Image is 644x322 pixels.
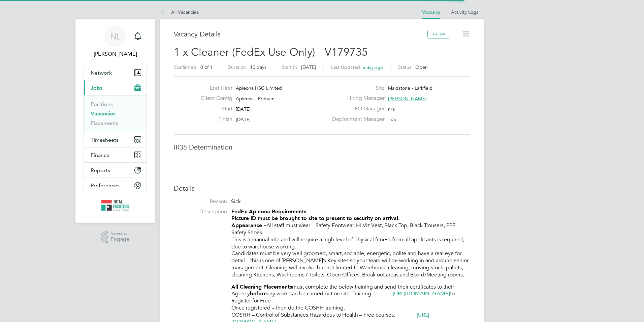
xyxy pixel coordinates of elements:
[174,64,196,70] label: Confirmed
[427,30,450,38] button: Follow
[84,132,147,147] button: Timesheets
[101,200,129,211] img: tfrecruitment-logo-retina.png
[236,85,282,91] span: Apleona HSG Limited
[451,9,478,15] a: Activity Logs
[236,106,251,112] span: [DATE]
[228,64,246,70] label: Duration
[174,198,227,205] label: Reason
[84,95,147,132] div: Jobs
[174,184,470,193] h3: Details
[110,237,129,242] span: Engage
[174,208,227,215] label: Description
[91,101,113,107] a: Positions
[231,208,470,278] p: All staff must wear – Safety Footwear, HI Viz Vest, Black Top, Black Trousers, PPE Safety Shoes. ...
[393,290,450,297] a: [URL][DOMAIN_NAME]
[328,116,385,123] label: Deployment Manager
[236,96,275,102] span: Apleona - Pretium
[236,116,251,123] span: [DATE]
[231,284,292,290] strong: All Cleaning Placements
[231,198,241,205] span: Sick
[415,64,428,70] span: Open
[231,222,266,229] strong: Appearance –
[231,208,306,215] strong: FedEx Apleona Requirements
[84,65,147,80] button: Network
[84,147,147,162] button: Finance
[282,64,297,70] label: Start In
[195,85,232,92] label: End Hirer
[398,64,411,70] label: Status
[84,50,147,58] span: Nicola Lawrence
[174,143,470,152] h3: IR35 Determination
[250,64,266,70] span: 10 days
[231,215,400,221] strong: Picture ID must be brought to site to present to security on arrival.
[363,64,383,70] span: a day ago
[174,30,427,38] h3: Vacancy Details
[110,32,121,41] span: NL
[301,64,316,70] span: [DATE]
[91,182,120,189] span: Preferences
[389,116,396,123] span: n/a
[160,9,199,15] a: All Vacancies
[422,9,440,15] a: Vacancy
[84,163,147,178] button: Reports
[75,19,155,223] nav: Main navigation
[101,231,130,244] a: Powered byEngage
[388,106,395,112] span: n/a
[91,85,102,91] span: Jobs
[84,80,147,95] button: Jobs
[250,290,267,297] strong: before
[200,64,213,70] span: 0 of 1
[91,167,110,173] span: Reports
[328,95,385,102] label: Hiring Manager
[91,110,116,117] a: Vacancies
[91,152,109,158] span: Finance
[91,137,119,143] span: Timesheets
[84,26,147,58] a: NL[PERSON_NAME]
[328,85,385,92] label: Site
[388,85,432,91] span: Maidstone - Larkfield
[91,70,112,76] span: Network
[84,200,147,211] a: Go to home page
[195,105,232,112] label: Start
[328,105,385,112] label: PO Manager
[195,95,232,102] label: Client Config
[91,120,119,126] a: Placements
[331,64,360,70] label: Last Updated
[174,46,368,59] span: 1 x Cleaner (FedEx Use Only) - V179735
[110,231,129,237] span: Powered by
[388,96,427,102] span: [PERSON_NAME]
[195,116,232,123] label: Finish
[84,178,147,193] button: Preferences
